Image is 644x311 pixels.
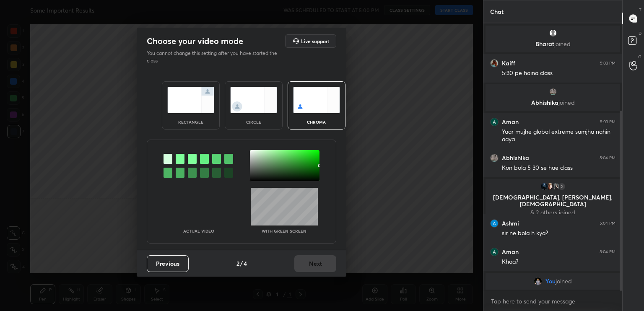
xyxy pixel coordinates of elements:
[491,41,615,47] p: Bharat
[293,87,340,113] img: chromaScreenIcon.c19ab0a0.svg
[540,182,548,191] img: e5d08f93b0ba4c4b8236d661c52f34e7.jpg
[552,182,560,191] img: 3
[534,277,542,285] img: 9689d3ed888646769c7969bc1f381e91.jpg
[556,278,572,285] span: joined
[502,164,615,172] div: Kon bola 5 30 se hae class
[490,248,499,256] img: a1bbe8091a034f75af5bd217c524d631.57632779_3
[167,87,214,113] img: normalScreenIcon.ae25ed63.svg
[502,220,519,227] h6: Ashmi
[639,30,641,36] p: D
[549,29,557,37] img: default.png
[502,69,615,78] div: 5:30 pe haina class
[502,258,615,266] div: Khaa?
[600,119,615,124] div: 5:03 PM
[230,87,277,113] img: circleScreenIcon.acc0effb.svg
[546,182,554,191] img: 137bb251b09f4d2cbc8f530a5acb605d.jpg
[491,209,615,216] p: & 2 others joined
[545,278,556,285] span: You
[600,61,615,66] div: 5:03 PM
[558,98,575,106] span: joined
[301,39,329,44] h5: Live support
[147,36,243,47] h2: Choose your video mode
[491,194,615,207] p: [DEMOGRAPHIC_DATA], [PERSON_NAME], [DEMOGRAPHIC_DATA]
[502,60,515,67] h6: Kaiff
[502,154,529,162] h6: Abhishika
[502,128,615,144] div: Yaar mujhe global extreme samjha nahin aaya
[244,259,247,268] h4: 4
[174,120,208,124] div: rectangle
[236,259,239,268] h4: 2
[502,229,615,238] div: sir ne bola h kya?
[549,88,557,96] img: be61fe84541744b5a4c4277268619bd0.jpg
[502,248,519,256] h6: Aman
[483,23,622,291] div: grid
[237,120,270,124] div: circle
[483,0,510,23] p: Chat
[183,229,214,233] p: Actual Video
[240,259,243,268] h4: /
[638,54,641,60] p: G
[600,249,615,254] div: 5:04 PM
[554,40,571,48] span: joined
[600,155,615,161] div: 5:04 PM
[490,219,499,228] img: 3
[639,7,641,13] p: T
[147,255,189,272] button: Previous
[490,118,499,126] img: a1bbe8091a034f75af5bd217c524d631.57632779_3
[147,49,283,65] p: You cannot change this setting after you have started the class
[490,59,499,67] img: 75943824d349494c9a467844c7788964.jpg
[558,182,566,191] div: 2
[502,118,519,126] h6: Aman
[490,154,499,162] img: be61fe84541744b5a4c4277268619bd0.jpg
[262,229,306,233] p: With green screen
[300,120,333,124] div: chroma
[600,221,615,226] div: 5:04 PM
[491,99,615,106] p: Abhishika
